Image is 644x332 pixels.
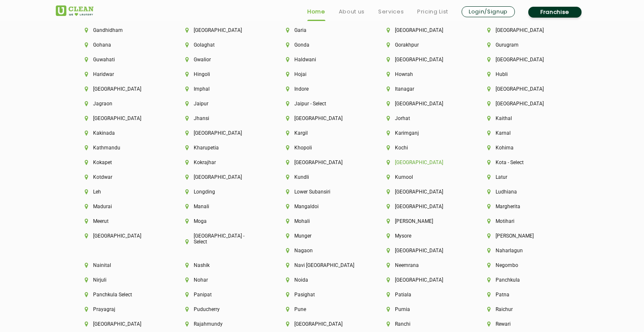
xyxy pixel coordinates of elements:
li: [GEOGRAPHIC_DATA] [85,115,157,121]
li: Ranchi [387,321,459,327]
li: Jagraon [85,101,157,107]
li: [GEOGRAPHIC_DATA] [185,130,257,136]
li: [GEOGRAPHIC_DATA] [387,159,459,165]
li: Jhansi [185,115,257,121]
a: Pricing List [417,7,448,17]
li: Pasighat [286,292,358,298]
li: Kohima [487,145,559,151]
li: Jorhat [387,115,459,121]
li: Kundli [286,174,358,180]
a: About us [339,7,365,17]
li: Panchkula [487,277,559,283]
li: Haridwar [85,71,157,77]
li: [PERSON_NAME] [387,218,459,224]
li: Leh [85,189,157,195]
li: Manali [185,204,257,209]
li: Neemrana [387,262,459,268]
img: UClean Laundry and Dry Cleaning [56,5,93,16]
li: Rewari [487,321,559,327]
li: [GEOGRAPHIC_DATA] [387,248,459,254]
li: [GEOGRAPHIC_DATA] [387,57,459,63]
li: Negombo [487,262,559,268]
li: Prayagraj [85,306,157,312]
li: [GEOGRAPHIC_DATA] [85,321,157,327]
li: [GEOGRAPHIC_DATA] [286,159,358,165]
li: [PERSON_NAME] [487,233,559,239]
a: Services [378,7,404,17]
li: Mohali [286,218,358,224]
li: Kota - Select [487,159,559,165]
li: Hubli [487,71,559,77]
li: [GEOGRAPHIC_DATA] [487,101,559,107]
li: Nirjuli [85,277,157,283]
li: Nohar [185,277,257,283]
a: Login/Signup [462,6,515,17]
li: [GEOGRAPHIC_DATA] [387,101,459,107]
li: Jaipur [185,101,257,107]
li: [GEOGRAPHIC_DATA] [387,189,459,195]
li: Gonda [286,42,358,48]
li: Karimganj [387,130,459,136]
li: Patiala [387,292,459,298]
li: Raichur [487,306,559,312]
li: [GEOGRAPHIC_DATA] [487,57,559,63]
li: Gurugram [487,42,559,48]
a: Home [307,7,325,17]
li: Hojai [286,71,358,77]
li: Pune [286,306,358,312]
li: [GEOGRAPHIC_DATA] [286,115,358,121]
li: Hingoli [185,71,257,77]
li: Kharupetia [185,145,257,151]
li: Kurnool [387,174,459,180]
li: Kargil [286,130,358,136]
li: [GEOGRAPHIC_DATA] [286,321,358,327]
li: [GEOGRAPHIC_DATA] [185,174,257,180]
li: Mysore [387,233,459,239]
li: Nagaon [286,248,358,254]
li: Navi [GEOGRAPHIC_DATA] [286,262,358,268]
li: Nainital [85,262,157,268]
li: Motihari [487,218,559,224]
li: [GEOGRAPHIC_DATA] [387,277,459,283]
li: Latur [487,174,559,180]
li: Meerut [85,218,157,224]
li: Kaithal [487,115,559,121]
li: Panchkula Select [85,292,157,298]
li: Madurai [85,204,157,209]
li: Panipat [185,292,257,298]
li: Lower Subansiri [286,189,358,195]
li: Kathmandu [85,145,157,151]
li: [GEOGRAPHIC_DATA] [487,27,559,33]
li: Garia [286,27,358,33]
li: Khopoli [286,145,358,151]
li: [GEOGRAPHIC_DATA] - Select [185,233,257,245]
li: [GEOGRAPHIC_DATA] [387,204,459,209]
li: Kakinada [85,130,157,136]
li: Imphal [185,86,257,92]
li: Kochi [387,145,459,151]
li: [GEOGRAPHIC_DATA] [85,86,157,92]
li: Ludhiana [487,189,559,195]
li: [GEOGRAPHIC_DATA] [185,27,257,33]
li: Munger [286,233,358,239]
li: Indore [286,86,358,92]
li: Margherita [487,204,559,209]
li: Gohana [85,42,157,48]
li: Longding [185,189,257,195]
li: Guwahati [85,57,157,63]
li: Gwalior [185,57,257,63]
li: Golaghat [185,42,257,48]
li: Karnal [487,130,559,136]
li: Kokrajhar [185,159,257,165]
li: [GEOGRAPHIC_DATA] [387,27,459,33]
li: Kotdwar [85,174,157,180]
li: Nashik [185,262,257,268]
li: Rajahmundy [185,321,257,327]
a: Franchise [528,7,582,18]
li: [GEOGRAPHIC_DATA] [85,233,157,239]
li: Moga [185,218,257,224]
li: Itanagar [387,86,459,92]
li: [GEOGRAPHIC_DATA] [487,86,559,92]
li: Mangaldoi [286,204,358,209]
li: Jaipur - Select [286,101,358,107]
